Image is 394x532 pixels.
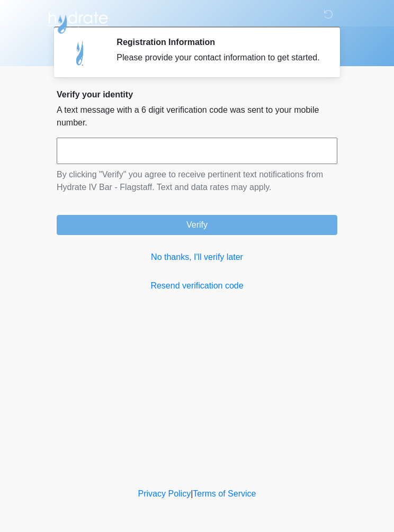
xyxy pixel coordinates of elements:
div: Please provide your contact information to get started. [117,51,321,64]
p: By clicking "Verify" you agree to receive pertinent text notifications from Hydrate IV Bar - Flag... [57,168,337,194]
a: No thanks, I'll verify later [57,251,337,264]
img: Hydrate IV Bar - Flagstaff Logo [46,8,110,34]
a: Terms of Service [193,489,256,498]
img: Agent Avatar [65,37,96,69]
h2: Verify your identity [57,89,337,100]
a: Privacy Policy [138,489,191,498]
a: Resend verification code [57,279,337,292]
button: Verify [57,215,337,235]
a: | [191,489,193,498]
p: A text message with a 6 digit verification code was sent to your mobile number. [57,104,337,129]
